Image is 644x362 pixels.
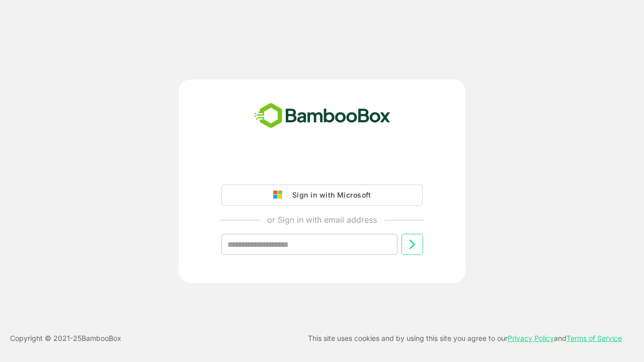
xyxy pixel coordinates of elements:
div: Sign in with Microsoft [287,189,371,202]
p: or Sign in with email address [267,214,377,226]
p: Copyright © 2021- 25 BambooBox [10,332,121,344]
a: Terms of Service [567,334,622,342]
button: Sign in with Microsoft [221,185,423,206]
a: Privacy Policy [508,334,554,342]
p: This site uses cookies and by using this site you agree to our and [308,332,622,344]
img: google [273,191,287,200]
img: bamboobox [249,100,396,133]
